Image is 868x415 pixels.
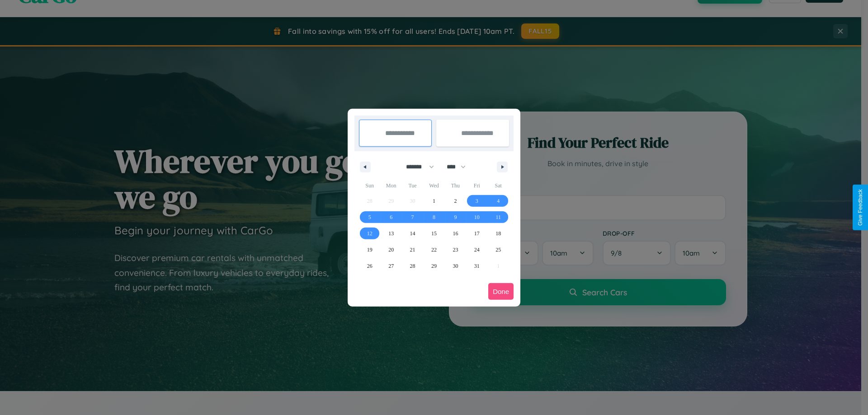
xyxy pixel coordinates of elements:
button: 7 [402,209,423,225]
button: 15 [423,225,444,242]
button: 24 [466,242,487,258]
span: Sat [488,178,509,193]
span: 29 [431,258,437,274]
span: 25 [495,242,501,258]
button: 22 [423,242,444,258]
span: 1 [433,193,435,209]
span: 27 [388,258,394,274]
span: 4 [497,193,500,209]
span: 2 [454,193,457,209]
span: Mon [380,178,401,193]
span: 10 [474,209,480,225]
button: 27 [380,258,401,274]
span: Wed [423,178,444,193]
span: 11 [495,209,501,225]
button: 13 [380,225,401,242]
button: 8 [423,209,444,225]
span: 8 [433,209,435,225]
button: 14 [402,225,423,242]
span: Sun [359,178,380,193]
button: 5 [359,209,380,225]
span: 15 [431,225,437,242]
button: 25 [488,242,509,258]
button: 10 [466,209,487,225]
span: 18 [495,225,501,242]
button: 21 [402,242,423,258]
button: 20 [380,242,401,258]
button: 29 [423,258,444,274]
span: 7 [411,209,414,225]
span: 24 [474,242,480,258]
button: 9 [445,209,466,225]
span: 5 [368,209,371,225]
span: 26 [367,258,373,274]
button: 2 [445,193,466,209]
button: 30 [445,258,466,274]
span: 31 [474,258,480,274]
button: 17 [466,225,487,242]
span: 21 [410,242,415,258]
button: Done [488,283,514,300]
button: 19 [359,242,380,258]
button: 26 [359,258,380,274]
span: 16 [453,225,458,242]
span: 20 [388,242,394,258]
button: 3 [466,193,487,209]
span: 28 [410,258,415,274]
span: Thu [445,178,466,193]
span: 30 [453,258,458,274]
span: 23 [453,242,458,258]
span: 9 [454,209,457,225]
div: Give Feedback [857,189,863,226]
button: 6 [380,209,401,225]
span: 3 [476,193,478,209]
span: Fri [466,178,487,193]
button: 11 [488,209,509,225]
span: 14 [410,225,415,242]
button: 1 [423,193,444,209]
span: 19 [367,242,373,258]
button: 18 [488,225,509,242]
span: Tue [402,178,423,193]
button: 4 [488,193,509,209]
span: 12 [367,225,373,242]
span: 6 [390,209,392,225]
button: 23 [445,242,466,258]
span: 17 [474,225,480,242]
span: 22 [431,242,437,258]
button: 31 [466,258,487,274]
button: 12 [359,225,380,242]
button: 28 [402,258,423,274]
span: 13 [388,225,394,242]
button: 16 [445,225,466,242]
